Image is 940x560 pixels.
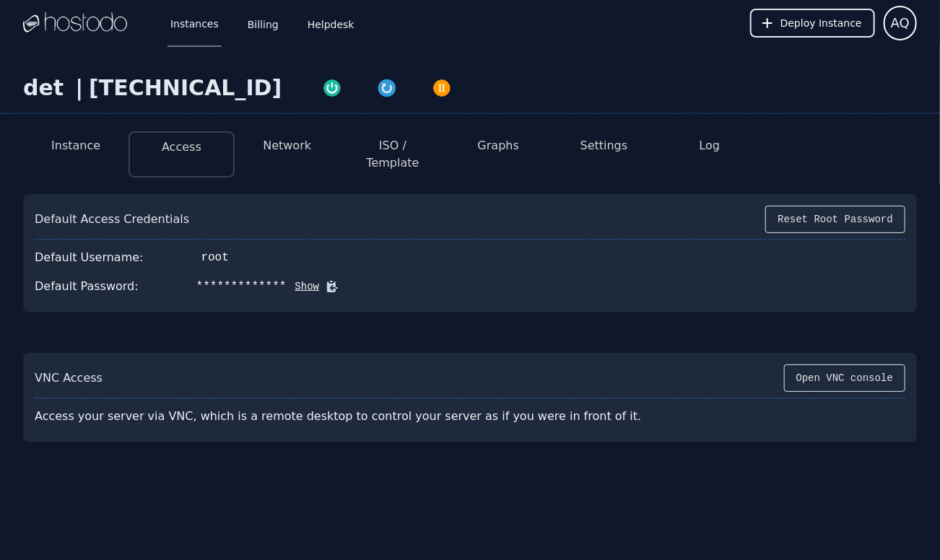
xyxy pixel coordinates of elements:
img: Logo [23,12,127,34]
div: | [69,75,89,101]
button: Deploy Instance [750,9,875,38]
div: det [23,75,69,101]
button: User menu [884,6,917,40]
span: AQ [891,13,910,33]
img: Restart [377,78,397,98]
button: Open VNC console [784,364,905,392]
button: Graphs [478,137,519,154]
button: Reset Root Password [765,206,905,233]
button: Power Off [414,75,469,98]
button: Settings [580,137,628,154]
button: ISO / Template [352,137,434,172]
div: VNC Access [35,369,103,387]
div: root [201,249,229,266]
div: Default Access Credentials [35,211,189,228]
div: Default Password: [35,278,139,295]
span: Deploy Instance [780,16,862,30]
div: Default Username: [35,249,144,266]
img: Power On [322,78,342,98]
button: Show [287,279,320,294]
div: Access your server via VNC, which is a remote desktop to control your server as if you were in fr... [35,402,682,431]
button: Restart [360,75,414,98]
button: Log [700,137,721,154]
div: [TECHNICAL_ID] [89,75,282,101]
button: Power On [305,75,360,98]
img: Power Off [432,78,452,98]
button: Instance [51,137,100,154]
button: Access [162,139,201,156]
button: Network [263,137,311,154]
